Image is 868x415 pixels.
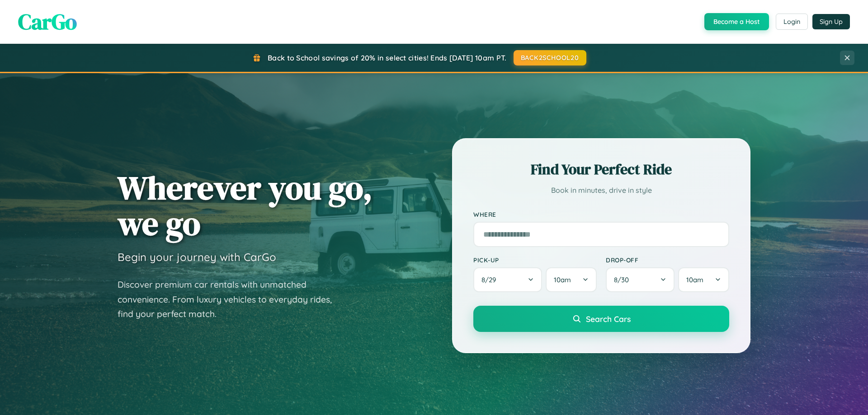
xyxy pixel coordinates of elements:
button: Search Cars [473,306,729,332]
button: Sign Up [812,14,850,29]
button: 8/29 [473,267,542,292]
span: 10am [686,275,703,284]
h2: Find Your Perfect Ride [473,159,729,179]
span: Search Cars [586,314,631,324]
h1: Wherever you go, we go [118,170,373,241]
p: Book in minutes, drive in style [473,184,729,197]
label: Drop-off [606,256,729,264]
span: 8 / 30 [614,275,633,284]
span: 8 / 29 [481,275,500,284]
span: CarGo [18,7,77,37]
button: 10am [546,267,597,292]
button: 10am [678,267,729,292]
span: Back to School savings of 20% in select cities! Ends [DATE] 10am PT. [268,53,506,62]
button: Become a Host [704,13,769,30]
button: Login [776,14,808,30]
h3: Begin your journey with CarGo [118,250,276,264]
span: 10am [554,275,571,284]
label: Where [473,210,729,218]
button: 8/30 [606,267,675,292]
label: Pick-up [473,256,597,264]
button: BACK2SCHOOL20 [514,50,586,65]
p: Discover premium car rentals with unmatched convenience. From luxury vehicles to everyday rides, ... [118,277,344,322]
